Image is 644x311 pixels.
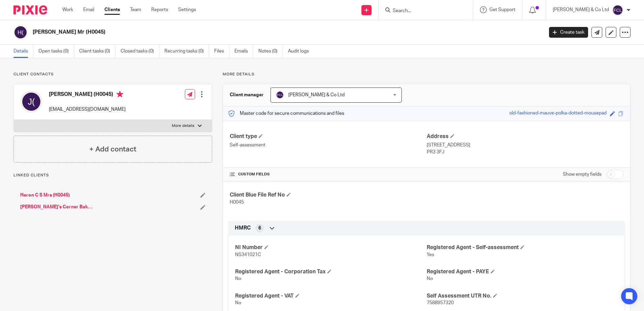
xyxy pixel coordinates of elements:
p: [PERSON_NAME] & Co Ltd [553,6,609,13]
h4: Client type [230,133,426,140]
p: Master code for secure communications and files [228,110,344,117]
h4: Client Blue File Ref No [230,192,426,199]
span: NS341021C [235,252,261,257]
h4: Registered Agent - Corporation Tax [235,268,426,275]
a: [PERSON_NAME]'s Corner Bakery Ltd - (H0045) [20,204,94,210]
a: Email [83,6,94,13]
span: H0045 [230,200,244,205]
span: Yes [427,252,434,257]
a: Open tasks (0) [38,45,74,58]
p: Client contacts [13,72,212,77]
a: Reports [151,6,168,13]
span: No [235,301,241,305]
a: Audit logs [288,45,314,58]
p: PR3 3FJ [427,149,623,155]
a: Notes (0) [258,45,283,58]
a: Team [130,6,141,13]
span: No [235,276,241,281]
p: More details [223,72,631,77]
span: Get Support [489,7,515,12]
h4: [PERSON_NAME] (H0045) [49,91,126,99]
span: HMRC [235,224,251,232]
a: Work [62,6,73,13]
a: Client tasks (0) [79,45,116,58]
a: Emails [234,45,253,58]
a: Closed tasks (0) [121,45,159,58]
a: Files [214,45,229,58]
h4: NI Number [235,244,426,251]
span: 6 [258,225,261,232]
a: Create task [549,27,588,38]
p: Self-assessment [230,142,426,148]
input: Search [392,8,453,14]
h4: CUSTOM FIELDS [230,172,426,177]
span: [PERSON_NAME] & Co Ltd [288,93,345,97]
div: old-fashioned-mauve-polka-dotted-mousepad [509,110,607,117]
label: Show empty fields [563,171,602,178]
h4: + Add contact [89,144,136,154]
a: Settings [178,6,196,13]
img: svg%3E [276,91,284,99]
p: More details [172,123,194,129]
span: No [427,276,433,281]
img: svg%3E [21,91,42,112]
a: Heron C S Mrs (H0045) [20,192,70,199]
i: Primary [117,91,123,98]
h2: [PERSON_NAME] Mr (H0045) [33,29,438,36]
h3: Client manager [230,92,264,98]
span: 7588957320 [427,301,454,305]
a: Clients [104,6,120,13]
p: [EMAIL_ADDRESS][DOMAIN_NAME] [49,106,126,113]
a: Details [13,45,33,58]
p: [STREET_ADDRESS] [427,142,623,148]
img: Pixie [13,5,47,14]
p: Linked clients [13,173,212,178]
img: svg%3E [13,25,28,39]
h4: Registered Agent - VAT [235,292,426,300]
a: Recurring tasks (0) [164,45,209,58]
h4: Registered Agent - PAYE [427,268,618,275]
h4: Registered Agent - Self-assessment [427,244,618,251]
img: svg%3E [612,5,623,15]
h4: Address [427,133,623,140]
h4: Self Assessment UTR No. [427,292,618,300]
